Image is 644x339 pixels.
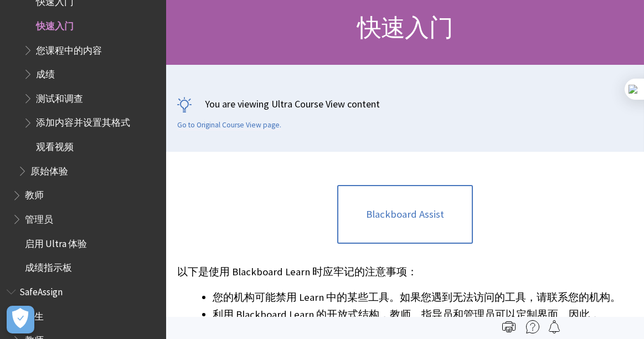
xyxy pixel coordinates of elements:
span: 观看视频 [36,137,74,152]
span: 快速入门 [357,12,453,43]
span: 成绩 [36,65,55,80]
img: Follow this page [548,320,561,333]
li: 您的机构可能禁用 Learn 中的某些工具。如果您遇到无法访问的工具，请联系您的机构。 [213,290,633,305]
p: You are viewing Ultra Course View content [177,97,633,111]
span: 测试和调查 [36,89,83,104]
span: 原始体验 [30,162,68,177]
span: 添加内容并设置其格式 [36,114,130,129]
span: 快速入门 [36,17,74,32]
span: 成绩指示板 [25,259,72,274]
img: More help [526,320,539,333]
span: 学生 [25,307,44,322]
span: 管理员 [25,210,53,225]
span: 教师 [25,186,44,201]
li: 利用 Blackboard Learn 的开放式结构，教师、指导员和管理员可以定制界面。因此，Blackboard Learn 中一些项目的名称可能与您在帮助站点中看到的项目名称不同。 [213,307,633,338]
a: Go to Original Course View page. [177,120,281,130]
span: SafeAssign [19,282,63,297]
p: 以下是使用 Blackboard Learn 时应牢记的注意事项： [177,265,633,279]
button: Open Preferences [7,306,34,333]
span: 启用 Ultra 体验 [25,234,87,249]
img: Print [502,320,516,333]
a: Blackboard Assist [337,185,473,244]
span: 您课程中的内容 [36,41,102,56]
